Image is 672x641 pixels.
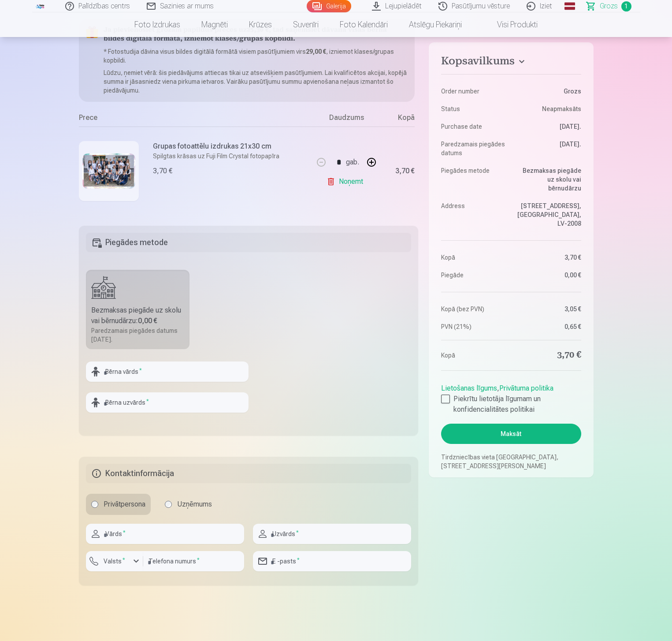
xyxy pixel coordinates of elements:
[282,12,329,37] a: Suvenīri
[91,326,185,344] div: Paredzamais piegādes datums [DATE].
[516,122,581,131] dd: [DATE].
[395,168,415,174] div: 3,70 €
[441,305,507,313] dt: Kopā (bez PVN)
[441,140,507,157] dt: Paredzamais piegādes datums
[516,253,581,262] dd: 3,70 €
[86,494,151,515] label: Privātpersona
[516,322,581,331] dd: 0,65 €
[516,271,581,280] dd: 0,00 €
[346,152,359,173] div: gab.
[165,501,172,508] input: Uzņēmums
[621,1,631,11] span: 1
[441,55,581,71] button: Kopsavilkums
[441,166,507,193] dt: Piegādes metode
[306,48,326,55] b: 29,00 €
[441,253,507,262] dt: Kopā
[79,112,314,127] div: Prece
[327,173,367,190] a: Noņemt
[516,166,581,193] dd: Bezmaksas piegāde uz skolu vai bērnudārzu
[542,104,581,113] span: Neapmaksāts
[91,501,98,508] input: Privātpersona
[441,394,581,415] label: Piekrītu lietotāja līgumam un konfidencialitātes politikai
[441,384,497,392] a: Lietošanas līgums
[499,384,553,392] a: Privātuma politika
[86,551,143,571] button: Valsts*
[441,104,507,113] dt: Status
[441,322,507,331] dt: PVN (21%)
[516,349,581,361] dd: 3,70 €
[398,12,472,37] a: Atslēgu piekariņi
[238,12,282,37] a: Krūzes
[36,4,45,9] img: /fa3
[313,112,379,127] div: Daudzums
[441,87,507,96] dt: Order number
[124,12,191,37] a: Foto izdrukas
[86,464,412,483] h5: Kontaktinformācija
[516,201,581,228] dd: [STREET_ADDRESS], [GEOGRAPHIC_DATA], LV-2008
[329,12,398,37] a: Foto kalendāri
[516,87,581,96] dd: Grozs
[441,201,507,228] dt: Address
[191,12,238,37] a: Magnēti
[516,140,581,157] dd: [DATE].
[441,424,581,444] button: Maksāt
[441,349,507,361] dt: Kopā
[91,305,185,326] div: Bezmaksas piegāde uz skolu vai bērnudārzu :
[441,122,507,131] dt: Purchase date
[441,380,581,415] div: ,
[153,166,172,176] div: 3,70 €
[600,1,618,11] span: Grozs
[441,453,581,470] p: Tirdzniecības vieta [GEOGRAPHIC_DATA], [STREET_ADDRESS][PERSON_NAME]
[441,271,507,280] dt: Piegāde
[379,112,415,127] div: Kopā
[516,305,581,313] dd: 3,05 €
[100,557,129,566] label: Valsts
[104,68,408,95] p: Lūdzu, ņemiet vērā: šis piedāvājums attiecas tikai uz atsevišķiem pasūtījumiem. Lai kvalificētos ...
[153,152,279,160] p: Spilgtas krāsas uz Fuji Film Crystal fotopapīra
[138,317,157,325] b: 0,00 €
[160,494,217,515] label: Uzņēmums
[86,233,412,252] h5: Piegādes metode
[472,12,548,37] a: Visi produkti
[153,141,279,152] h6: Grupas fotoattēlu izdrukas 21x30 cm
[104,47,408,65] p: * Fotostudija dāvina visus bildes digitālā formātā visiem pasūtījumiem virs , izniemot klases/gru...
